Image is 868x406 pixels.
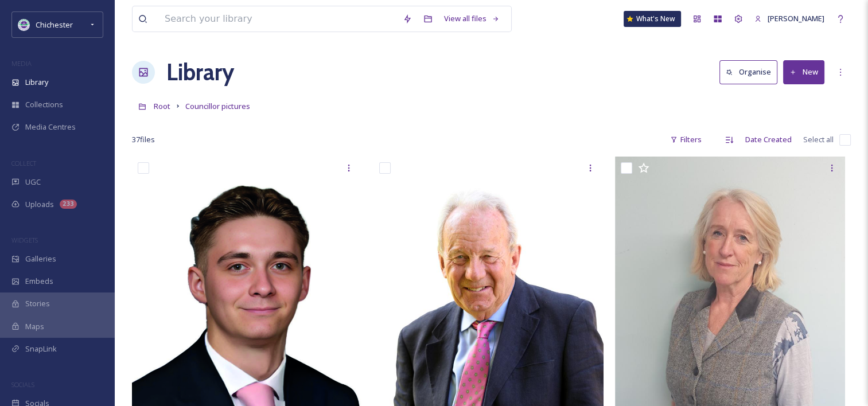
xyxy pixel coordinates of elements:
span: Library [25,77,48,88]
span: Collections [25,99,63,110]
a: Library [166,55,234,89]
span: Stories [25,298,50,309]
span: Select all [803,134,834,145]
a: Root [154,99,170,113]
span: Embeds [25,276,53,287]
span: [PERSON_NAME] [768,13,824,24]
a: Organise [719,60,783,84]
a: View all files [438,7,505,30]
span: Councillor pictures [185,101,250,111]
a: [PERSON_NAME] [749,7,830,30]
span: Root [154,101,170,111]
span: WIDGETS [11,236,38,244]
span: SnapLink [25,343,57,354]
span: Galleries [25,253,56,264]
span: Media Centres [25,122,76,132]
a: Councillor pictures [185,99,250,113]
span: UGC [25,177,41,188]
div: 233 [60,200,77,209]
div: Date Created [739,128,797,151]
input: Search your library [159,6,397,32]
button: Organise [719,60,777,84]
span: Maps [25,321,44,332]
img: Logo_of_Chichester_District_Council.png [18,19,30,30]
span: COLLECT [11,159,36,167]
div: Filters [664,128,707,151]
a: What's New [624,11,681,27]
span: Chichester [36,19,73,30]
span: 37 file s [132,134,155,145]
span: MEDIA [11,59,32,68]
span: SOCIALS [11,380,34,389]
button: New [783,60,824,84]
span: Uploads [25,199,54,210]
